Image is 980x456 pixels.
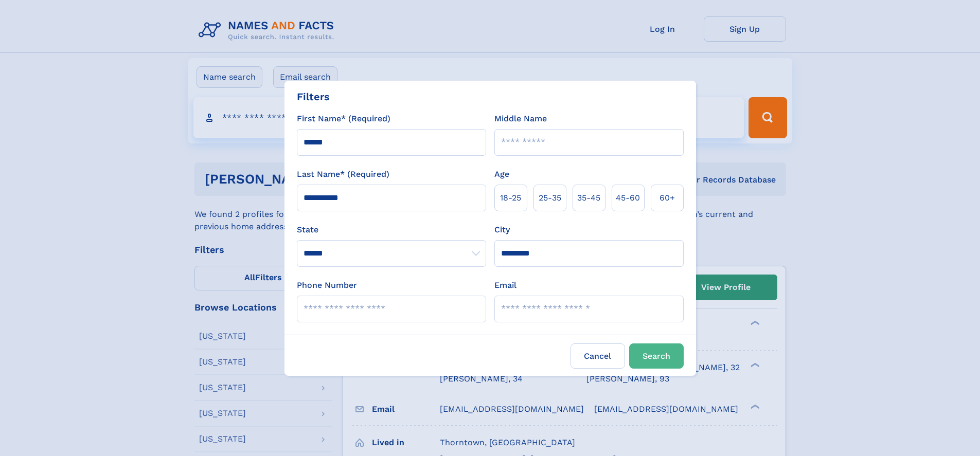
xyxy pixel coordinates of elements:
[297,224,486,236] label: State
[297,279,357,291] label: Phone Number
[660,192,675,204] span: 60+
[297,168,389,180] label: Last Name* (Required)
[297,89,330,104] div: Filters
[494,168,509,180] label: Age
[297,113,390,125] label: First Name* (Required)
[494,224,510,236] label: City
[539,192,561,204] span: 25‑35
[494,279,516,291] label: Email
[571,343,625,369] label: Cancel
[500,192,521,204] span: 18‑25
[577,192,600,204] span: 35‑45
[494,113,547,125] label: Middle Name
[616,192,640,204] span: 45‑60
[629,343,684,369] button: Search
